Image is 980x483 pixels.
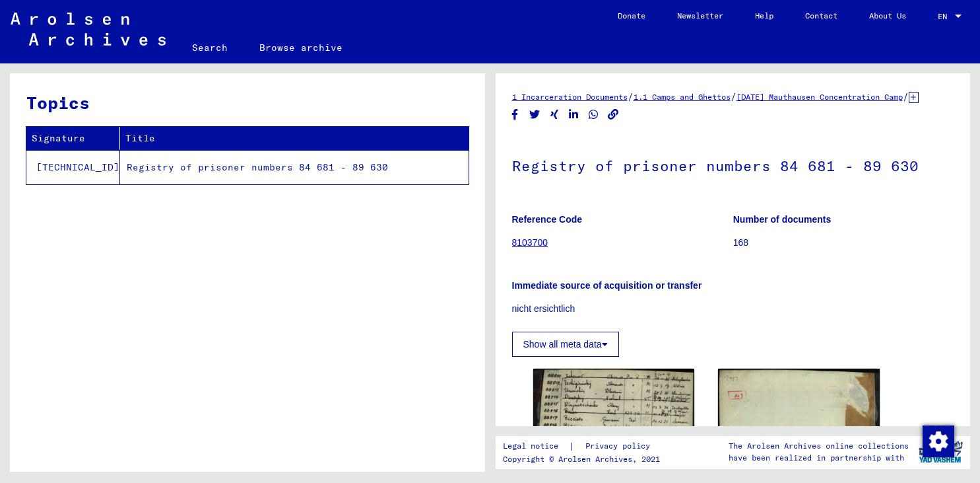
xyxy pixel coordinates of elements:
a: 1 Incarceration Documents [512,92,628,102]
span: / [628,91,634,102]
b: Number of documents [733,214,832,225]
button: Share on Twitter [528,106,542,123]
img: Change consent [923,426,954,457]
b: Immediate source of acquisition or transfer [512,280,702,291]
p: nicht ersichtlich [512,302,954,316]
td: [TECHNICAL_ID] [26,150,120,184]
a: 8103700 [512,237,548,248]
th: Signature [26,127,120,150]
a: 1.1 Camps and Ghettos [634,92,731,102]
a: Privacy policy [575,439,666,453]
img: Arolsen_neg.svg [11,13,166,46]
img: yv_logo.png [916,435,965,468]
button: Share on Facebook [508,106,522,123]
button: Show all meta data [512,332,619,357]
th: Title [120,127,469,150]
a: Legal notice [503,439,569,453]
b: Reference Code [512,214,583,225]
h1: Registry of prisoner numbers 84 681 - 89 630 [512,135,954,194]
a: [DATE] Mauthausen Concentration Camp [736,92,903,102]
button: Copy link [606,106,620,123]
button: Share on WhatsApp [587,106,601,123]
td: Registry of prisoner numbers 84 681 - 89 630 [120,150,469,184]
h3: Topics [26,90,468,116]
div: | [503,439,666,453]
a: Browse archive [244,32,358,63]
span: / [903,91,909,102]
span: / [731,91,736,102]
p: have been realized in partnership with [729,452,909,464]
p: Copyright © Arolsen Archives, 2021 [503,453,666,465]
span: EN [938,12,952,21]
p: The Arolsen Archives online collections [729,440,909,452]
p: 168 [733,236,954,250]
a: Search [176,32,244,63]
button: Share on Xing [548,106,562,123]
button: Share on LinkedIn [567,106,581,123]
